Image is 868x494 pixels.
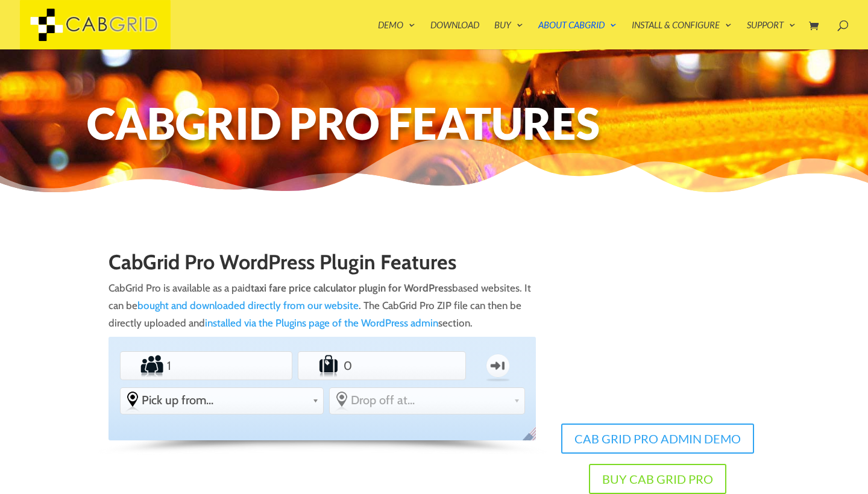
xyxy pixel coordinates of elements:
span: Pick up from... [142,393,307,407]
a: Cab Grid Pro Admin Demo [561,424,754,454]
input: Number of Suitcases [341,354,423,378]
iframe: What is Cab Grid?... Fare Price Calculator Plugin For Wordpress [556,299,759,414]
a: installed via the Plugins page of the WordPress admin [205,317,438,329]
a: CabGrid Taxi Plugin [20,17,171,30]
a: Buy Cab Grid Pro [589,464,726,494]
div: Select the place the destination address is within [330,388,524,412]
a: About CabGrid [538,20,617,49]
label: Number of Suitcases [300,354,341,378]
span: Drop off at... [351,393,509,407]
strong: taxi fare price calculator plugin for WordPress [251,282,452,294]
span: English [520,425,544,451]
a: Demo [378,20,415,49]
h1: CabGrid Pro Features [87,101,781,151]
input: Number of Passengers [164,354,248,378]
a: bought and downloaded directly from our website [137,299,359,311]
a: Install & Configure [632,20,732,49]
label: Number of Passengers [122,354,164,378]
a: Support [747,20,796,49]
label: One-way [473,348,523,383]
div: Select the place the starting address falls within [121,388,323,412]
p: CabGrid Pro is available as a paid based websites. It can be . The CabGrid Pro ZIP file can then ... [108,280,536,332]
a: Download [430,20,479,49]
a: Buy [494,20,523,49]
h1: CabGrid Pro WordPress Plugin Features [108,251,536,280]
